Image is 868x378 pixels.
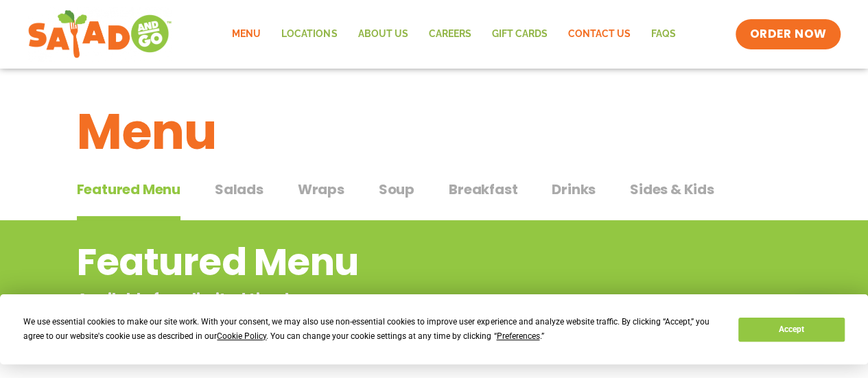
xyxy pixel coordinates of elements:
[749,26,826,43] span: ORDER NOW
[217,331,266,341] span: Cookie Policy
[77,95,792,169] h1: Menu
[298,179,344,200] span: Wraps
[77,235,681,290] h2: Featured Menu
[77,179,180,200] span: Featured Menu
[449,179,517,200] span: Breakfast
[215,179,263,200] span: Salads
[496,331,539,341] span: Preferences
[77,174,792,221] div: Tabbed content
[418,19,481,50] a: Careers
[222,19,685,50] nav: Menu
[481,19,557,50] a: GIFT CARDS
[77,288,681,311] p: Available for a limited time!
[27,7,172,62] img: new-SAG-logo-768×292
[347,19,418,50] a: About Us
[23,315,722,344] div: We use essential cookies to make our site work. With your consent, we may also use non-essential ...
[736,19,840,49] a: ORDER NOW
[271,19,347,50] a: Locations
[222,19,271,50] a: Menu
[640,19,685,50] a: FAQs
[552,179,596,200] span: Drinks
[379,179,414,200] span: Soup
[557,19,640,50] a: Contact Us
[738,318,844,342] button: Accept
[630,179,714,200] span: Sides & Kids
